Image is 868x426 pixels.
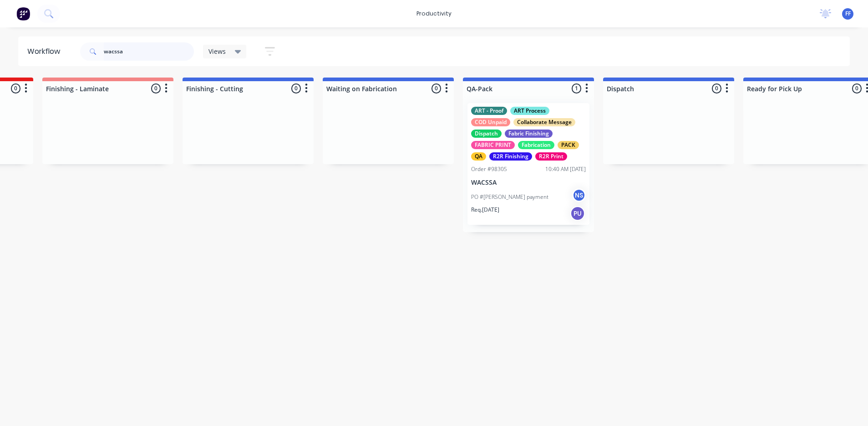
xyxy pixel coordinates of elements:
[471,193,548,201] p: PO #[PERSON_NAME] payment
[471,118,510,126] div: COD Unpaid
[572,188,586,202] div: NS
[208,47,226,56] span: Views
[471,152,486,161] div: QA
[104,42,194,61] input: Search for orders...
[471,130,502,138] div: Dispatch
[570,206,585,221] div: PU
[467,103,589,225] div: ART - ProofART ProcessCOD UnpaidCollaborate MessageDispatchFabric FinishingFABRIC PRINTFabricatio...
[489,152,532,161] div: R2R Finishing
[505,130,553,138] div: Fabric Finishing
[471,141,515,149] div: FABRIC PRINT
[412,7,456,21] div: productivity
[845,10,851,18] span: FF
[558,141,579,149] div: PACK
[471,179,586,187] p: WACSSA
[471,165,507,173] div: Order #98305
[513,118,575,126] div: Collaborate Message
[518,141,554,149] div: Fabrication
[545,165,586,173] div: 10:40 AM [DATE]
[535,152,567,161] div: R2R Print
[510,107,549,115] div: ART Process
[471,107,507,115] div: ART - Proof
[27,46,65,57] div: Workflow
[16,7,30,21] img: Factory
[471,206,499,214] p: Req. [DATE]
